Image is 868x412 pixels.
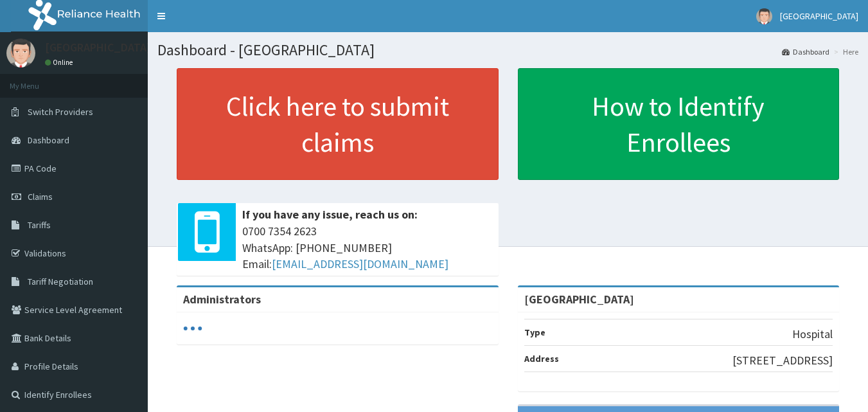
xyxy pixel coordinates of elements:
[831,46,858,57] li: Here
[782,46,829,57] a: Dashboard
[792,326,833,343] p: Hospital
[518,68,840,180] a: How to Identify Enrollees
[780,10,858,22] span: [GEOGRAPHIC_DATA]
[272,256,448,271] a: [EMAIL_ADDRESS][DOMAIN_NAME]
[28,276,93,287] span: Tariff Negotiation
[242,207,418,222] b: If you have any issue, reach us on:
[242,223,492,273] span: 0700 7354 2623 WhatsApp: [PHONE_NUMBER] Email:
[28,134,69,146] span: Dashboard
[756,8,772,24] img: User Image
[183,292,261,307] b: Administrators
[524,292,634,307] strong: [GEOGRAPHIC_DATA]
[732,352,833,369] p: [STREET_ADDRESS]
[6,39,35,67] img: User Image
[524,327,545,338] b: Type
[183,319,202,338] svg: audio-loading
[28,219,51,231] span: Tariffs
[157,42,858,58] h1: Dashboard - [GEOGRAPHIC_DATA]
[45,42,151,53] p: [GEOGRAPHIC_DATA]
[28,191,53,202] span: Claims
[45,58,76,67] a: Online
[177,68,499,180] a: Click here to submit claims
[28,106,93,118] span: Switch Providers
[524,353,559,364] b: Address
